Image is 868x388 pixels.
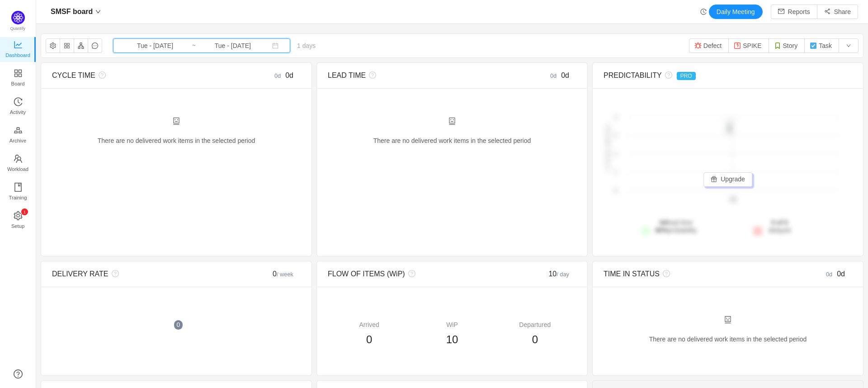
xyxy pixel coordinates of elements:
[274,72,285,79] small: 0d
[95,9,101,14] i: icon: down
[405,270,415,277] i: icon: question-circle
[532,333,538,345] span: 0
[771,5,817,19] button: icon: mailReports
[21,208,28,215] sup: 1
[14,126,23,144] a: Archive
[410,320,493,330] div: WiP
[839,38,859,53] button: icon: down
[557,271,569,278] small: / day
[10,103,26,121] span: Activity
[366,333,372,345] span: 0
[660,270,670,277] i: icon: question-circle
[14,40,23,49] i: icon: line-chart
[277,271,293,278] small: / week
[173,118,180,125] i: icon: robot
[817,5,858,19] button: icon: share-altShare
[660,219,667,226] strong: 0d
[730,197,736,203] tspan: 0d
[677,72,696,80] span: PRO
[14,97,23,106] i: icon: history
[88,38,102,53] button: icon: message
[290,42,322,49] span: 1 days
[604,316,852,354] div: There are no delivered work items in the selected period
[14,183,23,192] i: icon: book
[273,270,293,278] span: 0
[196,41,269,51] input: End date
[14,212,23,230] a: icon: settingSetup
[52,71,95,79] span: CYCLE TIME
[328,320,410,330] div: Arrived
[614,188,617,193] tspan: 0
[74,38,88,53] button: icon: apartment
[614,114,617,120] tspan: 2
[11,75,25,93] span: Board
[703,172,752,187] button: icon: giftUpgrade
[655,227,697,234] span: probability
[614,170,617,175] tspan: 1
[10,26,26,31] span: Quantify
[23,208,25,215] p: 1
[328,269,514,279] div: FLOW OF ITEMS (WiP)
[366,71,376,79] i: icon: question-circle
[771,219,788,226] strong: 0 of 0
[709,5,763,19] button: Daily Meeting
[5,46,30,64] span: Dashboard
[837,270,845,278] span: 0d
[95,71,106,79] i: icon: question-circle
[605,125,611,171] text: # of items delivered
[804,38,839,53] button: Task
[7,160,28,178] span: Workload
[177,321,180,328] span: 0
[494,320,576,330] div: Departured
[9,189,27,207] span: Training
[46,38,60,53] button: icon: setting
[14,126,23,135] i: icon: gold
[272,43,278,49] i: icon: calendar
[118,41,192,51] input: Start date
[446,333,458,345] span: 10
[614,133,617,138] tspan: 2
[604,70,790,81] div: PREDICTABILITY
[614,151,617,156] tspan: 1
[769,38,805,53] button: Story
[14,69,23,78] i: icon: appstore
[14,369,23,379] a: icon: question-circle
[561,71,569,79] span: 0d
[14,154,23,163] i: icon: team
[694,42,702,49] img: 11603
[724,316,731,323] i: icon: robot
[655,219,697,234] span: lead time
[662,71,672,79] i: icon: question-circle
[52,269,239,279] div: DELIVERY RATE
[52,117,301,155] div: There are no delivered work items in the selected period
[14,98,23,116] a: Activity
[60,38,74,53] button: icon: appstore
[448,118,456,125] i: icon: robot
[14,41,23,59] a: Dashboard
[328,117,576,155] div: There are no delivered work items in the selected period
[14,155,23,173] a: Workload
[285,71,293,79] span: 0d
[604,269,790,279] div: TIME IN STATUS
[9,132,26,150] span: Archive
[700,9,707,15] i: icon: history
[51,5,93,19] span: SMSF board
[810,42,817,49] img: 11618
[550,72,561,79] small: 0d
[655,227,668,234] strong: 80%
[14,211,23,220] i: icon: setting
[728,38,769,53] button: SPIKE
[11,217,24,235] span: Setup
[774,42,781,49] img: 11615
[769,219,791,234] span: delayed
[14,69,23,87] a: Board
[328,71,366,79] span: LEAD TIME
[108,270,119,277] i: icon: question-circle
[14,183,23,201] a: Training
[514,269,577,279] div: 10
[826,271,837,278] small: 0d
[689,38,729,53] button: Defect
[734,42,741,49] img: 11604
[11,11,25,24] img: Quantify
